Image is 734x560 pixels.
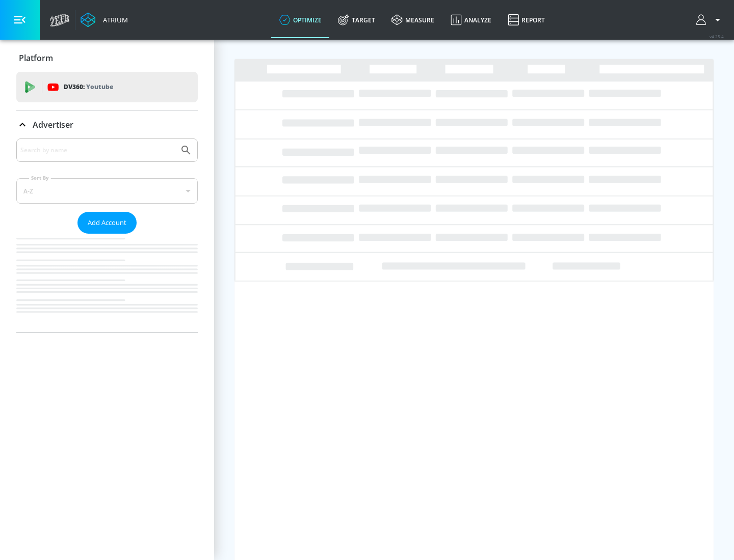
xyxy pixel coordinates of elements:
a: Analyze [442,2,500,38]
span: Add Account [88,217,126,229]
div: Platform [16,44,198,72]
p: Youtube [86,81,113,92]
div: Atrium [99,15,128,24]
a: Target [330,2,383,38]
button: Add Account [77,212,137,234]
div: Advertiser [16,110,198,139]
p: Platform [19,52,53,64]
p: Advertiser [33,119,73,130]
div: Advertiser [16,138,198,332]
a: Atrium [81,12,128,27]
span: v 4.25.4 [710,34,724,39]
div: DV360: Youtube [16,72,198,102]
div: A-Z [16,178,198,204]
input: Search by name [20,144,175,157]
label: Sort By [29,175,51,181]
a: Report [500,2,553,38]
a: optimize [271,2,330,38]
nav: list of Advertiser [16,234,198,332]
a: measure [383,2,442,38]
p: DV360: [64,81,113,93]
